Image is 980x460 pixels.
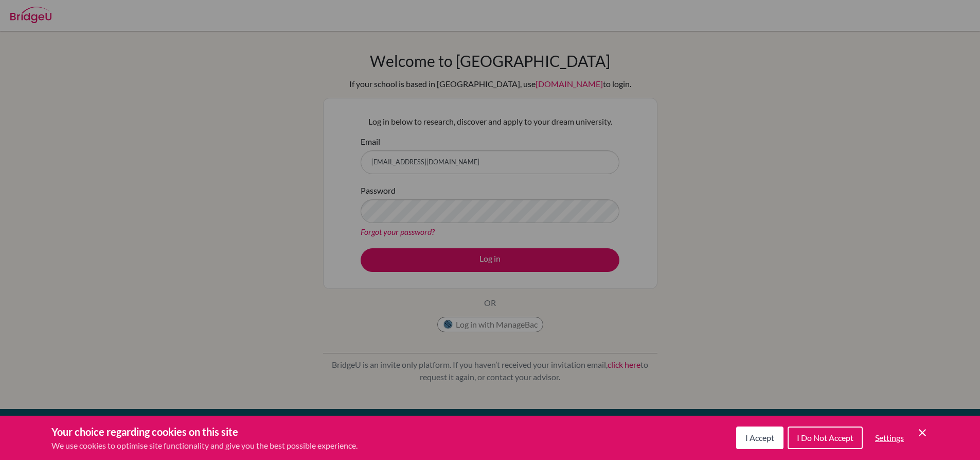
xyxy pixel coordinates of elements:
[745,433,774,442] span: I Accept
[51,424,358,439] h3: Your choice regarding cookies on this site
[736,427,783,449] button: I Accept
[875,433,904,442] span: Settings
[797,433,853,442] span: I Do Not Accept
[867,428,912,448] button: Settings
[788,427,863,449] button: I Do Not Accept
[51,439,358,452] p: We use cookies to optimise site functionality and give you the best possible experience.
[916,427,929,439] button: Save and close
